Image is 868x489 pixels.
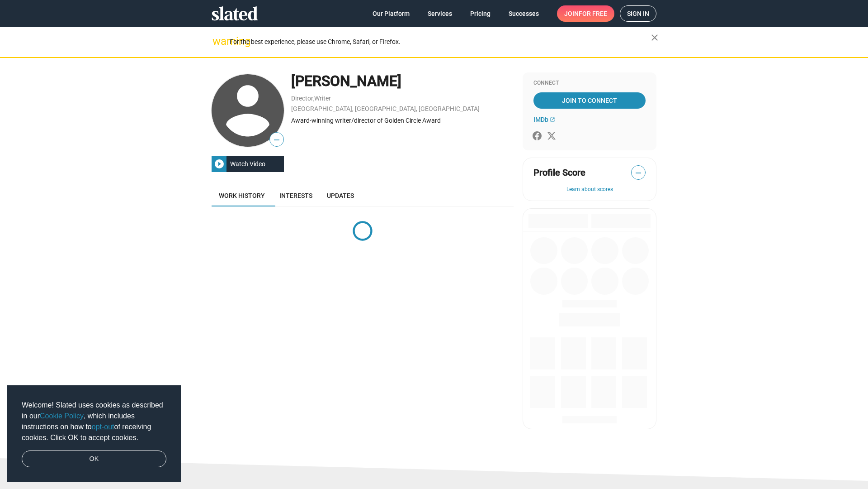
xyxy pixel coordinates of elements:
[564,5,607,22] span: Join
[230,36,651,48] div: For the best experience, please use Chrome, Safari, or Firefox.
[365,5,417,22] a: Our Platform
[226,156,269,172] div: Watch Video
[428,5,452,22] span: Services
[373,5,410,22] span: Our Platform
[579,5,607,22] span: for free
[649,32,660,43] mat-icon: close
[533,80,646,87] div: Connect
[501,5,546,22] a: Successes
[212,185,272,206] a: Work history
[550,117,555,122] mat-icon: open_in_new
[327,192,354,199] span: Updates
[314,95,331,102] a: Writer
[533,186,646,193] button: Learn about scores
[533,116,548,123] span: IMDb
[212,156,284,172] button: Watch Video
[557,5,614,22] a: Joinfor free
[92,423,114,431] a: opt-out
[632,167,645,179] span: —
[7,385,181,482] div: cookieconsent
[509,5,539,22] span: Successes
[320,185,361,206] a: Updates
[533,116,555,123] a: IMDb
[420,5,459,22] a: Services
[533,167,585,179] span: Profile Score
[620,5,656,22] a: Sign in
[291,105,480,112] a: [GEOGRAPHIC_DATA], [GEOGRAPHIC_DATA], [GEOGRAPHIC_DATA]
[463,5,498,22] a: Pricing
[470,5,491,22] span: Pricing
[313,96,314,101] span: ,
[214,158,225,169] mat-icon: play_circle_filled
[291,95,313,102] a: Director
[291,116,514,125] div: Award-winning writer/director of Golden Circle Award
[272,185,320,206] a: Interests
[533,92,646,109] a: Join To Connect
[212,36,223,47] mat-icon: warning
[22,400,166,443] span: Welcome! Slated uses cookies as described in our , which includes instructions on how to of recei...
[535,92,644,109] span: Join To Connect
[627,6,649,21] span: Sign in
[219,192,265,199] span: Work history
[22,451,166,468] a: dismiss cookie message
[40,412,84,420] a: Cookie Policy
[270,134,283,146] span: —
[291,72,514,91] div: [PERSON_NAME]
[279,192,312,199] span: Interests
